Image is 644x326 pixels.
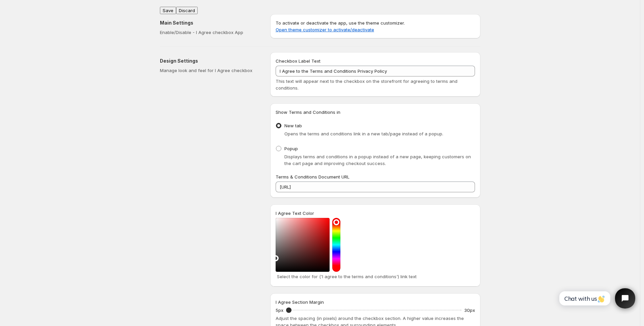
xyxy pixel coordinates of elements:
span: Show Terms and Conditions in [276,109,340,115]
span: Opens the terms and conditions link in a new tab/page instead of a popup. [284,131,443,136]
p: 5px [276,307,283,314]
p: 30px [464,307,475,314]
p: Manage look and feel for I Agree checkbox [160,67,259,74]
span: Displays terms and conditions in a popup instead of a new page, keeping customers on the cart pag... [284,154,471,166]
p: Select the color for ('I agree to the terms and conditions') link text [277,273,474,280]
span: Popup [284,146,298,151]
span: This text will appear next to the checkbox on the storefront for agreeing to terms and conditions. [276,78,457,91]
h2: Main Settings [160,20,259,26]
a: Open theme customizer to activate/deactivate [276,27,374,32]
span: New tab [284,123,302,128]
input: https://yourstoredomain.com/termsandconditions.html [276,182,475,192]
button: Discard [176,7,198,14]
span: I Agree Section Margin [276,299,324,305]
span: Terms & Conditions Document URL [276,174,349,180]
button: Save [160,7,176,14]
p: To activate or deactivate the app, use the theme customizer. [276,20,475,33]
p: Enable/Disable - I Agree checkbox App [160,29,259,36]
label: I Agree Text Color [276,210,314,217]
h2: Design Settings [160,58,259,64]
iframe: Tidio Chat [552,283,641,314]
span: Checkbox Label Text [276,58,320,64]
